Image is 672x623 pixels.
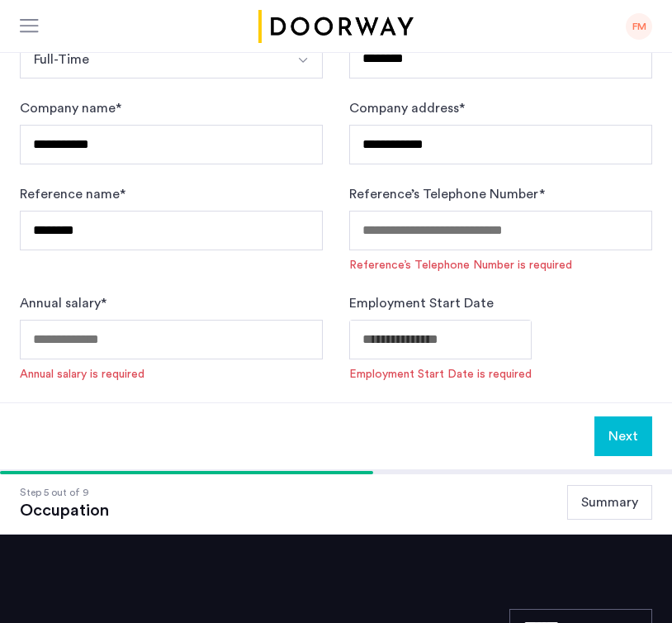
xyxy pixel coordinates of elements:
input: Employment Start Date [349,320,532,359]
a: Cazamio logo [255,10,417,43]
img: arrow [296,54,310,67]
img: logo [255,10,417,43]
label: Company address * [349,98,465,118]
button: Select option [283,39,323,78]
div: Annual salary is required [20,366,144,383]
div: FM [626,13,652,40]
div: Occupation [20,501,109,521]
button: Select option [20,39,284,78]
label: Employment Start Date [349,293,494,313]
label: Company name * [20,98,121,118]
button: Next [594,416,652,456]
label: Annual salary * [20,293,106,313]
label: Reference name * [20,184,125,204]
span: Reference’s Telephone Number is required [349,257,652,273]
label: Reference’s Telephone Number * [349,184,545,204]
div: Step 5 out of 9 [20,484,109,501]
span: Employment Start Date is required [349,366,532,383]
button: Summary [567,485,652,520]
